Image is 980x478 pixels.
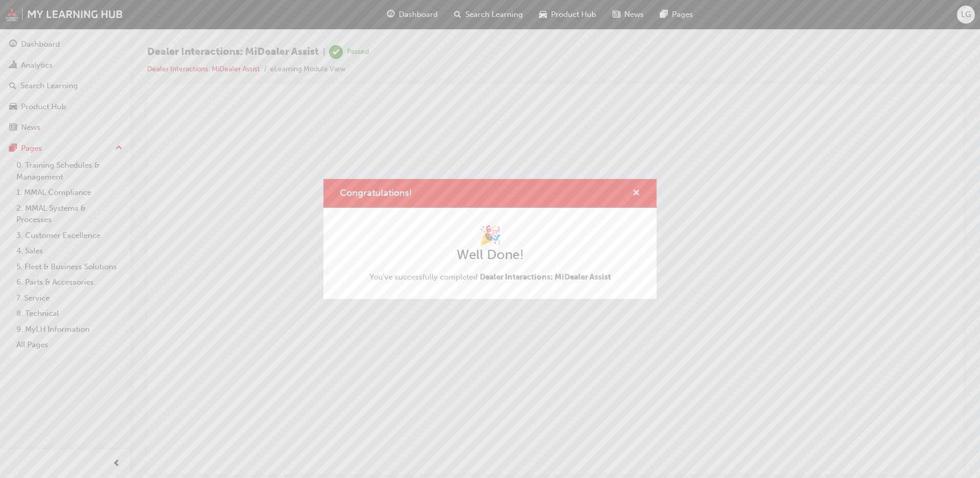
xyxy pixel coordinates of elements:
div: 👋 Bye! [4,154,796,172]
span: cross-icon [632,189,640,198]
div: You may now leave this page. [4,182,796,194]
div: Congratulations! [323,179,657,299]
h2: Well Done! [370,247,611,263]
button: cross-icon [632,187,640,200]
span: Dealer Interactions: MiDealer Assist [480,272,611,282]
span: You've successfully completed [370,271,611,283]
span: Congratulations! [340,187,412,198]
h1: 🎉 [370,224,611,247]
